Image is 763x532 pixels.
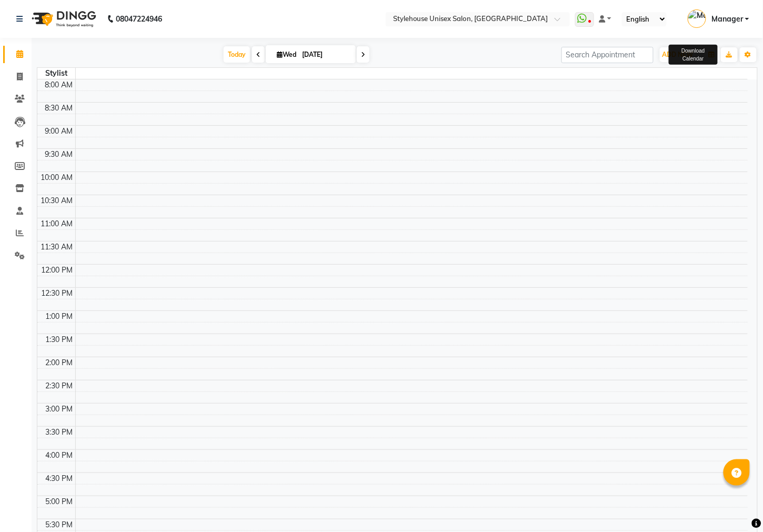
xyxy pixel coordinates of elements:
div: 8:30 AM [43,103,75,114]
div: 1:00 PM [44,311,75,322]
div: 8:00 AM [43,79,75,91]
img: logo [27,4,99,34]
div: 9:30 AM [43,149,75,160]
div: 2:30 PM [44,380,75,392]
div: 5:30 PM [44,519,75,530]
div: 11:00 AM [39,218,75,229]
div: 4:00 PM [44,450,75,461]
input: 2025-09-03 [299,47,352,63]
div: 12:30 PM [39,288,75,299]
div: 5:00 PM [44,496,75,507]
img: Manager [688,9,706,28]
div: 10:00 AM [39,172,75,183]
div: 4:30 PM [44,473,75,484]
div: 1:30 PM [44,334,75,345]
div: 10:30 AM [39,195,75,206]
span: Today [224,46,250,63]
div: Stylist [37,68,75,79]
div: 3:00 PM [44,404,75,415]
div: 12:00 PM [39,265,75,276]
div: 2:00 PM [44,357,75,368]
span: ADD NEW [662,51,694,58]
button: ADD NEW [660,47,696,62]
b: 08047224946 [116,4,162,34]
div: 3:30 PM [44,427,75,438]
span: Manager [711,14,743,25]
div: 11:30 AM [39,242,75,253]
input: Search Appointment [561,47,654,63]
div: Download Calendar [669,45,717,65]
span: Wed [274,51,299,58]
div: 9:00 AM [43,126,75,137]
